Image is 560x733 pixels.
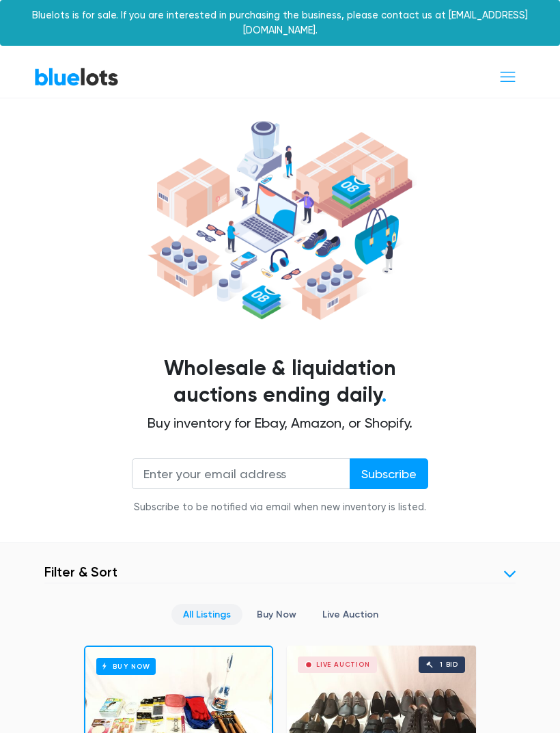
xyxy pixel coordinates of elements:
span: . [382,383,387,407]
div: Live Auction [316,661,370,668]
a: All Listings [171,604,242,625]
a: Buy Now [245,604,308,625]
h1: Wholesale & liquidation auctions ending daily [44,355,516,410]
img: hero-ee84e7d0318cb26816c560f6b4441b76977f77a177738b4e94f68c95b2b83dbb.png [143,115,417,325]
input: Enter your email address [132,458,350,489]
button: Toggle navigation [490,64,526,89]
h2: Buy inventory for Ebay, Amazon, or Shopify. [44,415,516,431]
a: Live Auction [311,604,390,625]
input: Subscribe [350,458,428,489]
a: BlueLots [34,67,119,87]
h6: Buy Now [96,658,156,675]
div: Subscribe to be notified via email when new inventory is listed. [132,500,428,515]
div: 1 bid [440,661,458,668]
h3: Filter & Sort [44,564,117,580]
